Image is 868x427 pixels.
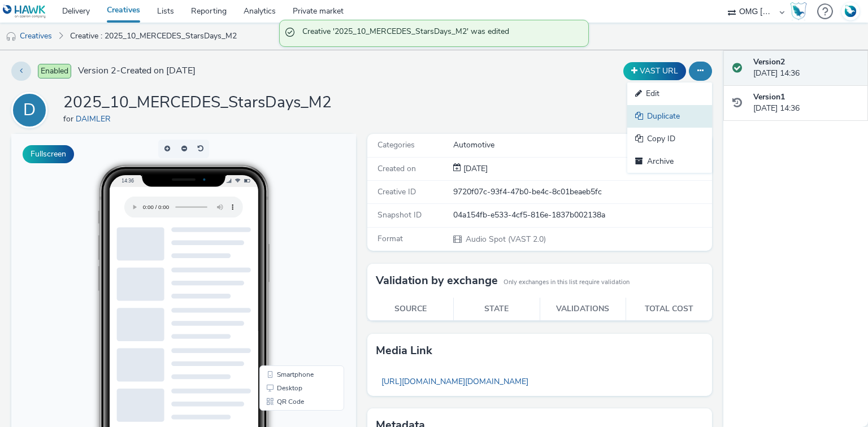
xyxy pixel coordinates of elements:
div: D [23,94,36,126]
span: 14:36 [110,43,123,50]
a: Copy ID [627,128,712,150]
th: Source [367,298,454,321]
div: Duplicate the creative as a VAST URL [620,62,689,80]
th: Total cost [626,298,713,321]
button: VAST URL [623,62,686,80]
span: QR Code [266,264,293,271]
span: for [63,114,76,124]
button: Fullscreen [23,145,74,163]
div: [DATE] 14:36 [753,56,859,80]
img: Account FR [842,3,859,20]
span: Snapshot ID [377,210,422,220]
span: Created on [377,163,416,174]
img: Hawk Academy [790,2,807,20]
span: Categories [377,140,415,150]
img: undefined Logo [3,5,46,19]
th: Validations [540,298,626,321]
span: Creative '2025_10_MERCEDES_StarsDays_M2' was edited [302,26,577,41]
a: [URL][DOMAIN_NAME][DOMAIN_NAME] [376,371,534,393]
li: QR Code [250,261,331,274]
div: [DATE] 14:36 [753,91,859,115]
span: Desktop [266,251,291,258]
small: Only exchanges in this list require validation [504,278,630,287]
a: Duplicate [627,105,712,128]
li: Desktop [250,247,331,261]
a: Hawk Academy [790,2,811,20]
span: Version 2 - Created on [DATE] [78,64,196,77]
h1: 2025_10_MERCEDES_StarsDays_M2 [63,92,332,114]
span: Smartphone [266,237,302,244]
a: Edit [627,82,712,105]
th: State [454,298,540,321]
h3: Validation by exchange [376,272,498,289]
div: 9720f07c-93f4-47b0-be4c-8c01beaeb5fc [453,186,711,198]
span: Enabled [38,64,71,79]
li: Smartphone [250,234,331,247]
h3: Media link [376,342,432,359]
strong: Version 2 [753,56,785,67]
a: Archive [627,150,712,173]
strong: Version 1 [753,91,785,102]
a: DAIMLER [76,114,115,124]
span: [DATE] [461,163,488,174]
span: Format [377,233,403,244]
a: D [11,104,52,115]
div: 04a154fb-e533-4cf5-816e-1837b002138a [453,210,711,221]
img: audio [6,31,17,42]
span: Audio Spot (VAST 2.0) [465,234,546,245]
a: Creative : 2025_10_MERCEDES_StarsDays_M2 [64,23,242,50]
div: Automotive [453,140,711,151]
span: Creative ID [377,186,416,197]
div: Creation 26 September 2025, 14:36 [461,163,488,175]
